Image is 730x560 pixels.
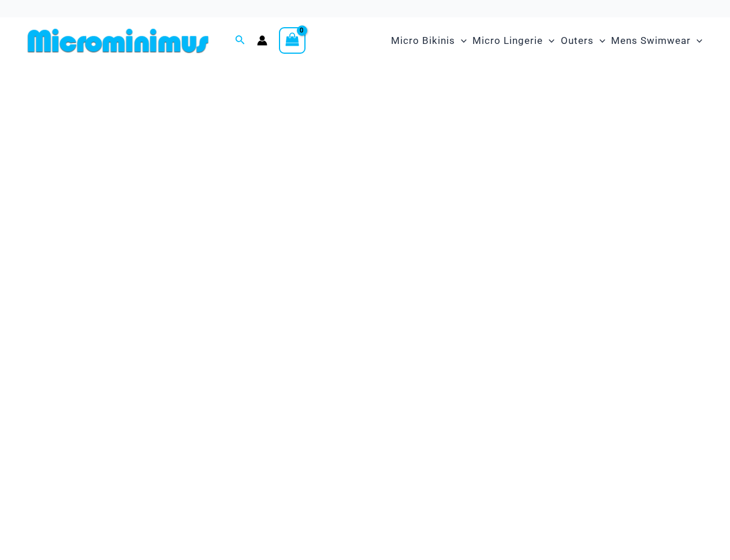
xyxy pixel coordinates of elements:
[391,26,455,55] span: Micro Bikinis
[561,26,594,55] span: Outers
[257,35,267,46] a: Account icon link
[470,23,557,58] a: Micro LingerieMenu ToggleMenu Toggle
[23,28,213,54] img: MM SHOP LOGO FLAT
[608,23,705,58] a: Mens SwimwearMenu ToggleMenu Toggle
[455,26,467,55] span: Menu Toggle
[543,26,554,55] span: Menu Toggle
[386,21,707,60] nav: Site Navigation
[472,26,543,55] span: Micro Lingerie
[388,23,470,58] a: Micro BikinisMenu ToggleMenu Toggle
[594,26,605,55] span: Menu Toggle
[558,23,608,58] a: OutersMenu ToggleMenu Toggle
[235,34,245,48] a: Search icon link
[279,27,306,54] a: View Shopping Cart, empty
[611,26,691,55] span: Mens Swimwear
[691,26,702,55] span: Menu Toggle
